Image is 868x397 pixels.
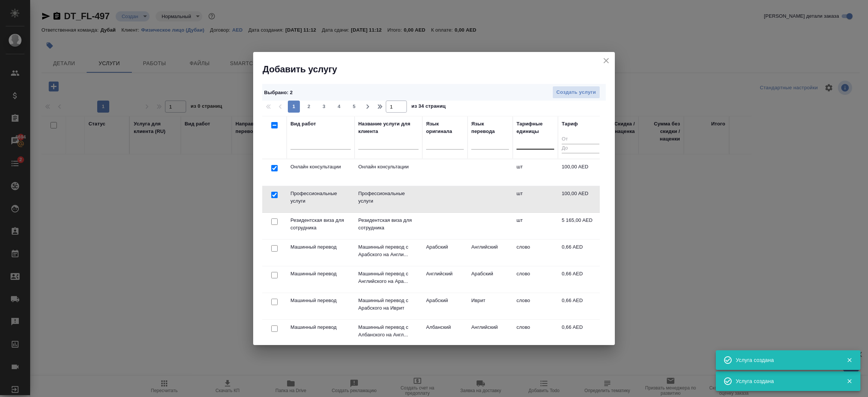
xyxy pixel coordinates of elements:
[426,120,464,135] div: Язык оригинала
[290,270,351,278] p: Машинный перевод
[290,163,351,171] p: Онлайн консультации
[468,240,513,266] td: Английский
[736,377,835,385] div: Услуга создана
[558,186,603,212] td: 100,00 AED
[318,103,330,110] span: 3
[358,190,419,205] p: Профессиональные услуги
[556,88,596,97] span: Создать услуги
[318,101,330,113] button: 3
[411,102,446,113] span: из 34 страниц
[290,297,351,304] p: Машинный перевод
[422,240,468,266] td: Арабский
[558,266,603,293] td: 0,66 AED
[290,120,316,128] div: Вид работ
[513,186,558,212] td: шт
[422,293,468,319] td: Арабский
[562,144,599,153] input: До
[358,120,419,135] div: Название услуги для клиента
[358,243,419,258] p: Машинный перевод с Арабского на Англи...
[842,357,857,363] button: Закрыть
[264,90,293,95] span: Выбрано : 2
[422,266,468,293] td: Английский
[422,320,468,346] td: Албанский
[513,159,558,186] td: шт
[513,293,558,319] td: слово
[558,293,603,319] td: 0,66 AED
[468,266,513,293] td: Арабский
[513,320,558,346] td: слово
[290,324,351,331] p: Машинный перевод
[558,320,603,346] td: 0,66 AED
[513,213,558,239] td: шт
[348,103,360,110] span: 5
[358,270,419,285] p: Машинный перевод с Английского на Ара...
[263,63,615,75] h2: Добавить услугу
[562,120,578,128] div: Тариф
[358,217,419,232] p: Резидентская виза для сотрудника
[558,159,603,186] td: 100,00 AED
[290,243,351,251] p: Машинный перевод
[303,103,315,110] span: 2
[471,120,509,135] div: Язык перевода
[290,217,351,232] p: Резидентская виза для сотрудника
[558,213,603,239] td: 5 165,00 AED
[601,55,612,66] button: close
[552,86,600,99] button: Создать услуги
[358,297,419,312] p: Машинный перевод с Арабского на Иврит
[333,103,345,110] span: 4
[348,101,360,113] button: 5
[842,378,857,385] button: Закрыть
[517,120,554,135] div: Тарифные единицы
[290,190,351,205] p: Профессиональные услуги
[358,163,419,171] p: Онлайн консультации
[736,356,835,364] div: Услуга создана
[303,101,315,113] button: 2
[513,266,558,293] td: слово
[562,135,599,144] input: От
[513,240,558,266] td: слово
[333,101,345,113] button: 4
[468,320,513,346] td: Английский
[558,240,603,266] td: 0,66 AED
[468,293,513,319] td: Иврит
[358,324,419,339] p: Машинный перевод с Албанского на Англ...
